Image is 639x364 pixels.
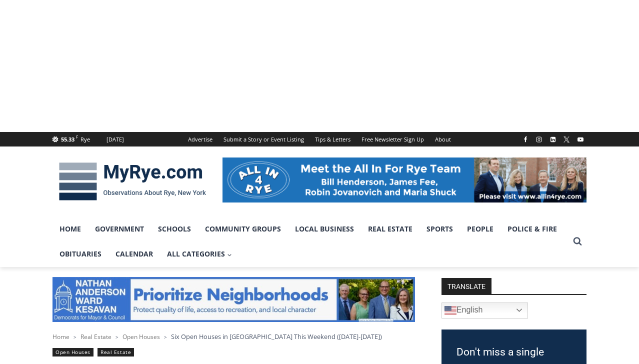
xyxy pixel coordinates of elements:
[160,241,239,266] a: All Categories
[108,241,160,266] a: Calendar
[61,135,74,143] span: 55.33
[52,332,69,341] a: Home
[76,134,78,139] span: F
[80,135,90,144] div: Rye
[52,216,568,267] nav: Primary Navigation
[198,216,288,241] a: Community Groups
[309,132,356,146] a: Tips & Letters
[115,333,118,340] span: >
[52,155,212,207] img: MyRye.com
[429,132,456,146] a: About
[500,216,564,241] a: Police & Fire
[560,133,572,145] a: X
[52,241,108,266] a: Obituaries
[356,132,429,146] a: Free Newsletter Sign Up
[222,157,586,202] img: All in for Rye
[182,132,456,146] nav: Secondary Navigation
[122,332,160,341] a: Open Houses
[52,348,93,356] a: Open Houses
[151,216,198,241] a: Schools
[547,133,559,145] a: Linkedin
[519,133,531,145] a: Facebook
[444,304,456,316] img: en
[441,278,491,294] strong: TRANSLATE
[574,133,586,145] a: YouTube
[218,132,309,146] a: Submit a Story or Event Listing
[52,331,415,341] nav: Breadcrumbs
[533,133,545,145] a: Instagram
[52,216,88,241] a: Home
[73,333,76,340] span: >
[419,216,460,241] a: Sports
[106,135,124,144] div: [DATE]
[167,248,232,259] span: All Categories
[460,216,500,241] a: People
[182,132,218,146] a: Advertise
[441,302,528,318] a: English
[88,216,151,241] a: Government
[288,216,361,241] a: Local Business
[171,332,382,341] span: Six Open Houses in [GEOGRAPHIC_DATA] This Weekend ([DATE]-[DATE])
[568,232,586,250] button: View Search Form
[80,332,111,341] a: Real Estate
[361,216,419,241] a: Real Estate
[164,333,167,340] span: >
[97,348,134,356] a: Real Estate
